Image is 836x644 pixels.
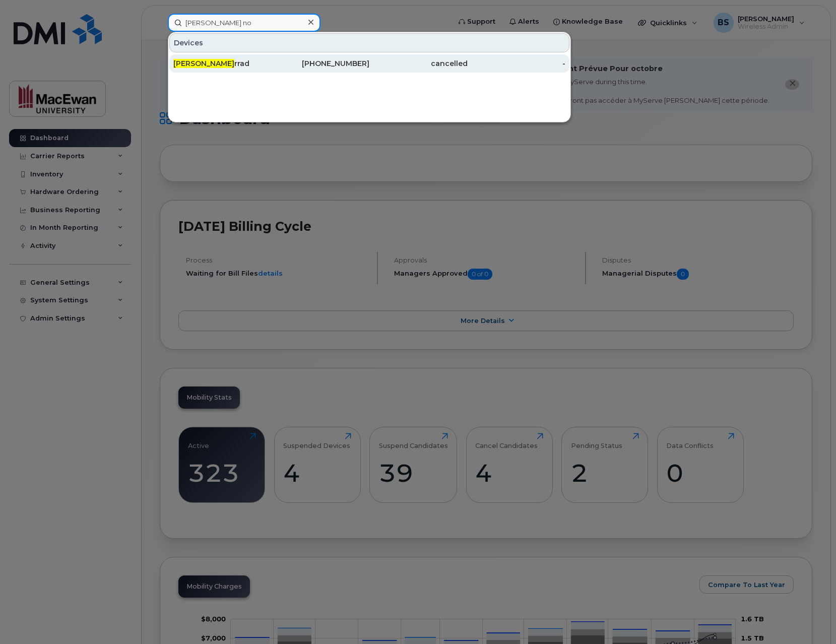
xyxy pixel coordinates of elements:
div: cancelled [369,58,468,69]
div: Devices [169,33,569,52]
a: [PERSON_NAME]rrad[PHONE_NUMBER]cancelled- [169,54,569,73]
div: [PHONE_NUMBER] [272,58,370,69]
div: - [468,58,566,69]
div: rrad [173,58,272,69]
span: [PERSON_NAME] [173,59,234,68]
